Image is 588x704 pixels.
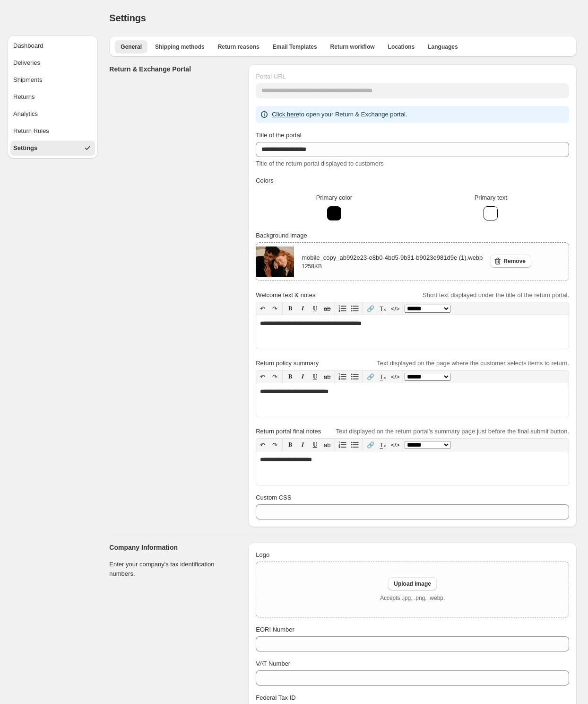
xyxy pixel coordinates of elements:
button: Dashboard [10,38,95,53]
button: 𝐁 [284,439,296,451]
div: Shipments [13,75,42,85]
button: Bullet list [349,370,361,383]
span: Title of the return portal displayed to customers [256,160,383,167]
button: 🔗 [364,302,377,315]
p: 1258 KB [302,263,483,270]
div: Dashboard [13,41,43,51]
button: Settings [10,141,95,156]
h3: Company Information [109,543,241,552]
button: 𝐁 [284,302,296,315]
button: </> [389,439,401,451]
span: Logo [256,551,269,558]
button: 🔗 [364,439,377,451]
div: Return Rules [13,126,49,136]
span: Text displayed on the page where the customer selects items to return. [377,360,569,367]
span: 𝐔 [313,441,317,448]
button: Return Rules [10,123,95,139]
span: to open your Return & Exchange portal. [272,111,407,118]
span: Return workflow [330,43,375,51]
button: Deliveries [10,55,95,70]
button: ↷ [268,302,281,315]
span: Colors [256,177,274,184]
button: 𝑰 [296,439,309,451]
button: Numbered list [337,439,349,451]
div: Deliveries [13,58,40,68]
span: Primary color [316,194,353,201]
button: Numbered list [337,302,349,315]
button: Returns [10,89,95,105]
button: Remove [490,255,531,268]
span: Upload image [394,580,431,588]
div: mobile_copy_ab992e23-e8b0-4bd5-9b31-b9023e981d9e (1).webp [302,253,483,270]
button: T̲ₓ [377,302,389,315]
h3: Return & Exchange Portal [109,64,241,74]
button: 𝐔 [309,302,321,315]
s: ab [324,305,330,312]
button: ab [321,302,333,315]
button: Bullet list [349,439,361,451]
button: Upload image [388,577,437,590]
span: Languages [428,43,458,51]
span: Federal Tax ID [256,694,295,701]
button: Bullet list [349,302,361,315]
span: Shipping methods [155,43,205,51]
button: 𝐔 [309,439,321,451]
p: Accepts .jpg, .png, .webp. [380,594,445,602]
button: T̲ₓ [377,370,389,383]
div: Settings [13,143,37,153]
s: ab [324,441,330,449]
span: Settings [109,13,146,23]
button: </> [389,302,401,315]
span: Welcome text & notes [256,291,315,299]
button: Numbered list [337,370,349,383]
span: General [121,43,142,51]
div: Analytics [13,109,38,119]
button: ↶ [256,439,268,451]
span: Short text displayed under the title of the return portal. [423,291,569,299]
button: 𝐔 [309,370,321,383]
button: ↶ [256,370,268,383]
span: 𝐔 [313,373,317,380]
span: Return portal final notes [256,428,321,435]
button: ab [321,370,333,383]
span: Remove [503,257,526,265]
span: Title of the portal [256,132,301,139]
span: Background image [256,232,307,239]
p: Enter your company's tax identification numbers. [109,560,241,579]
button: ↷ [268,370,281,383]
span: Portal URL [256,73,286,80]
span: Return reasons [218,43,259,51]
span: VAT Number [256,660,290,667]
button: Analytics [10,106,95,122]
button: 𝑰 [296,370,309,383]
button: Shipments [10,72,95,88]
button: 𝑰 [296,302,309,315]
div: Returns [13,92,35,102]
span: 𝐔 [313,305,317,312]
span: Return policy summary [256,360,319,367]
button: 𝐁 [284,370,296,383]
button: ab [321,439,333,451]
button: ↶ [256,302,268,315]
button: ↷ [268,439,281,451]
span: Custom CSS [256,494,291,501]
s: ab [324,373,330,380]
span: Email Templates [273,43,317,51]
button: 🔗 [364,370,377,383]
span: Primary text [475,194,507,201]
span: Text displayed on the return portal's summary page just before the final submit button. [336,428,569,435]
button: T̲ₓ [377,439,389,451]
span: EORI Number [256,626,294,633]
button: </> [389,370,401,383]
span: Locations [388,43,415,51]
a: Click here [272,111,299,118]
